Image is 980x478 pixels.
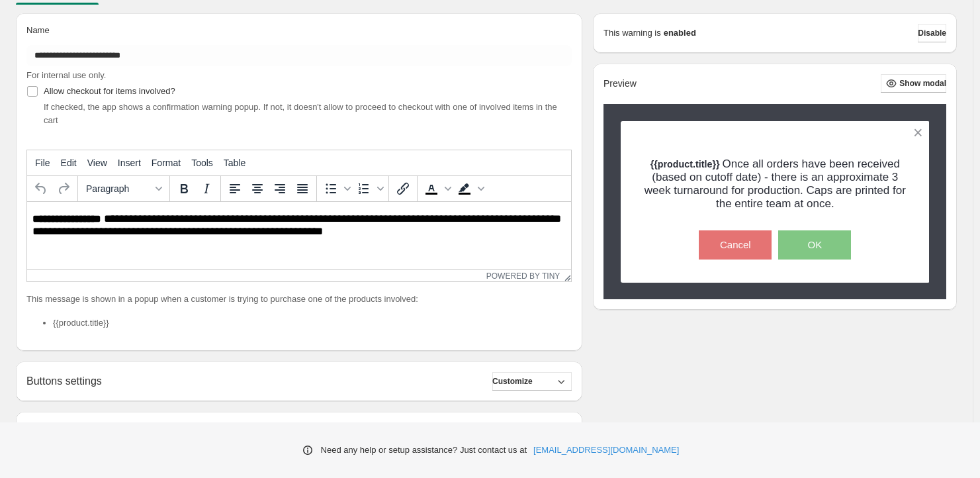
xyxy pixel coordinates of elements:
[918,24,946,42] button: Disable
[53,316,572,330] li: {{product.title}}
[291,177,314,200] button: Justify
[320,177,353,200] div: Bullet list
[30,177,52,200] button: Undo
[492,372,572,391] button: Customize
[420,177,453,200] div: Text color
[224,177,246,200] button: Align left
[533,444,679,457] a: [EMAIL_ADDRESS][DOMAIN_NAME]
[26,70,106,80] span: For internal use only.
[195,177,218,200] button: Italic
[778,230,851,260] button: OK
[560,270,571,281] div: Resize
[392,177,414,200] button: Insert/edit link
[899,78,946,89] span: Show modal
[61,158,77,168] span: Edit
[603,78,637,89] h2: Preview
[224,158,245,168] span: Table
[645,158,906,210] span: Once all orders have been received (based on cutoff date) - there is an approximate 3 week turnar...
[26,375,102,387] h2: Buttons settings
[269,177,291,200] button: Align right
[486,271,560,281] a: Powered by Tiny
[35,158,50,168] span: File
[81,177,167,200] button: Formats
[603,26,661,40] p: This warning is
[152,158,181,168] span: Format
[87,158,107,168] span: View
[44,86,175,96] span: Allow checkout for items involved?
[664,26,696,40] strong: enabled
[86,183,151,194] span: Paragraph
[191,158,213,168] span: Tools
[918,28,946,38] span: Disable
[173,177,195,200] button: Bold
[881,74,946,93] button: Show modal
[650,159,720,169] strong: {{product.title}}
[118,158,141,168] span: Insert
[52,177,75,200] button: Redo
[492,376,533,387] span: Customize
[353,177,386,200] div: Numbered list
[699,230,772,260] button: Cancel
[26,293,572,306] p: This message is shown in a popup when a customer is trying to purchase one of the products involved:
[453,177,486,200] div: Background color
[27,202,571,269] iframe: Rich Text Area
[26,25,50,35] span: Name
[246,177,269,200] button: Align center
[44,102,557,125] span: If checked, the app shows a confirmation warning popup. If not, it doesn't allow to proceed to ch...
